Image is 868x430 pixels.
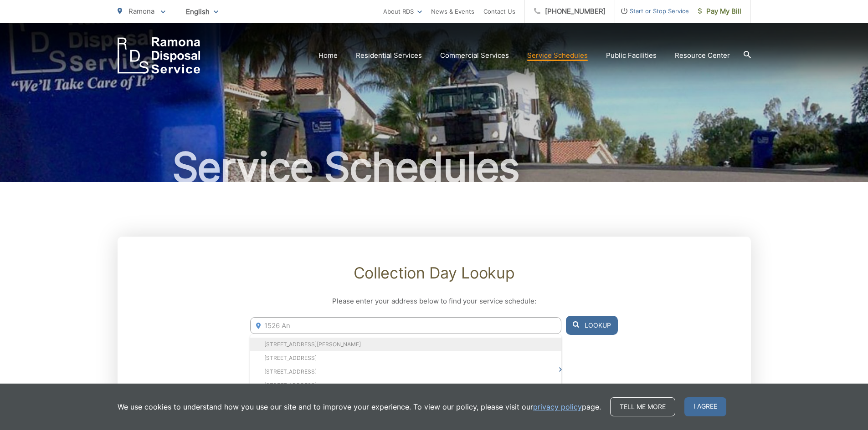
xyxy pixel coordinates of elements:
[250,351,561,365] li: [STREET_ADDRESS]
[318,50,338,61] a: Home
[250,317,561,334] input: Enter Address
[440,50,509,61] a: Commercial Services
[566,316,618,335] button: Lookup
[250,365,561,379] li: [STREET_ADDRESS]
[698,6,741,17] span: Pay My Bill
[118,401,601,412] p: We use cookies to understand how you use our site and to improve your experience. To view our pol...
[483,6,515,17] a: Contact Us
[250,296,617,307] p: Please enter your address below to find your service schedule:
[610,397,675,416] a: Tell me more
[684,397,726,416] span: I agree
[250,338,561,351] li: [STREET_ADDRESS][PERSON_NAME]
[606,50,657,61] a: Public Facilities
[179,4,225,20] span: English
[533,401,582,412] a: privacy policy
[383,6,422,17] a: About RDS
[527,50,588,61] a: Service Schedules
[128,7,154,15] span: Ramona
[431,6,474,17] a: News & Events
[675,50,730,61] a: Resource Center
[356,50,422,61] a: Residential Services
[250,264,617,282] h2: Collection Day Lookup
[118,145,751,190] h1: Service Schedules
[118,37,200,74] a: EDCD logo. Return to the homepage.
[250,379,561,392] li: [STREET_ADDRESS]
